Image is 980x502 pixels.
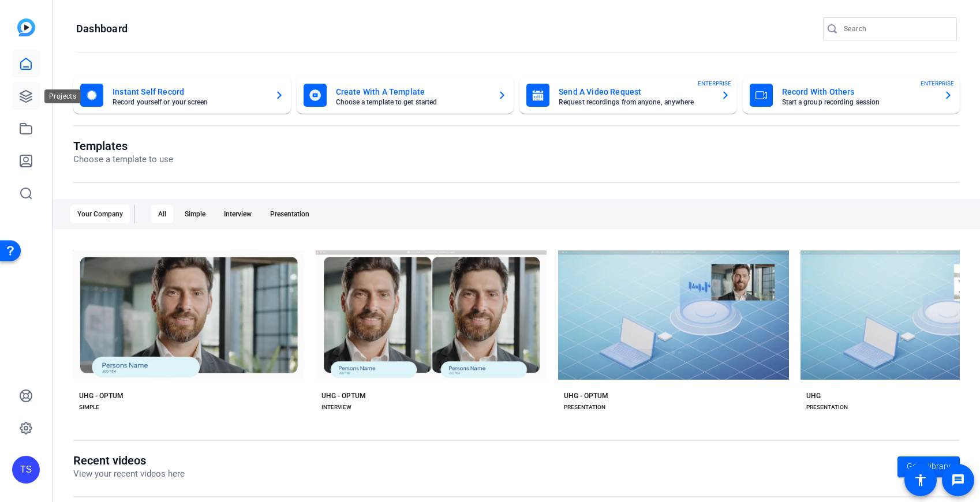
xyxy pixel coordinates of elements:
mat-card-subtitle: Request recordings from anyone, anywhere [559,99,712,106]
mat-card-title: Instant Self Record [113,85,265,99]
span: ENTERPRISE [698,79,731,88]
p: View your recent videos here [73,467,185,481]
h1: Templates [73,139,173,153]
div: Your Company [70,205,130,223]
div: Projects [44,89,81,103]
div: TS [12,456,40,484]
span: Go to library [907,460,951,473]
div: INTERVIEW [321,403,351,412]
mat-card-subtitle: Record yourself or your screen [113,99,265,106]
h1: Recent videos [73,454,185,467]
div: All [151,205,173,223]
div: UHG - OPTUM [79,391,124,400]
div: PRESENTATION [806,403,848,412]
img: blue-gradient.svg [17,18,35,36]
div: UHG - OPTUM [564,391,608,400]
mat-icon: message [951,473,965,487]
span: ENTERPRISE [921,79,954,88]
a: Go to library [897,456,960,477]
mat-card-title: Send A Video Request [559,85,712,99]
mat-card-subtitle: Start a group recording session [782,99,935,106]
button: Create With A TemplateChoose a template to get started [297,77,514,114]
button: Send A Video RequestRequest recordings from anyone, anywhereENTERPRISE [519,77,737,114]
div: Presentation [263,205,316,223]
mat-icon: accessibility [914,473,927,487]
button: Record With OthersStart a group recording sessionENTERPRISE [743,77,960,114]
div: UHG [806,391,821,400]
div: SIMPLE [79,403,99,412]
div: PRESENTATION [564,403,605,412]
mat-card-subtitle: Choose a template to get started [336,99,489,106]
div: UHG - OPTUM [321,391,366,400]
p: Choose a template to use [73,153,173,166]
button: Instant Self RecordRecord yourself or your screen [73,77,291,114]
div: Simple [178,205,212,223]
mat-card-title: Record With Others [782,85,935,99]
div: Interview [217,205,259,223]
mat-card-title: Create With A Template [336,85,489,99]
h1: Dashboard [76,22,128,36]
input: Search [844,22,948,36]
